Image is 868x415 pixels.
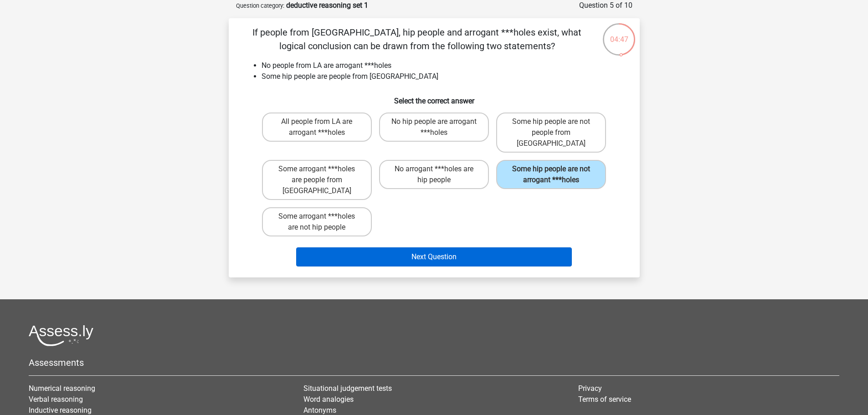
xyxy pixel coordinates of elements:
[262,60,625,71] li: No people from LA are arrogant ***holes
[496,160,606,189] label: Some hip people are not arrogant ***holes
[262,71,625,82] li: Some hip people are people from [GEOGRAPHIC_DATA]
[578,395,631,404] a: Terms of service
[602,22,636,45] div: 04:47
[303,384,392,393] a: Situational judgement tests
[243,89,625,105] h6: Select the correct answer
[379,113,489,142] label: No hip people are arrogant ***holes
[262,160,372,200] label: Some arrogant ***holes are people from [GEOGRAPHIC_DATA]
[303,395,354,404] a: Word analogies
[496,113,606,153] label: Some hip people are not people from [GEOGRAPHIC_DATA]
[303,406,336,415] a: Antonyms
[578,384,602,393] a: Privacy
[296,247,572,266] button: Next Question
[29,325,93,346] img: Assessly logo
[286,1,368,10] strong: deductive reasoning set 1
[379,160,489,189] label: No arrogant ***holes are hip people
[262,113,372,142] label: All people from LA are arrogant ***holes
[29,357,839,368] h5: Assessments
[29,395,83,404] a: Verbal reasoning
[29,406,92,415] a: Inductive reasoning
[243,26,591,53] p: If people from [GEOGRAPHIC_DATA], hip people and arrogant ***holes exist, what logical conclusion...
[29,384,95,393] a: Numerical reasoning
[236,2,284,9] small: Question category:
[262,207,372,236] label: Some arrogant ***holes are not hip people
